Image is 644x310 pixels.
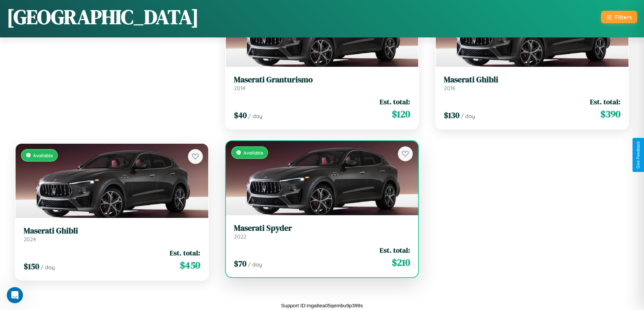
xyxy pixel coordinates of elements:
a: Maserati Ghibli2016 [444,75,620,91]
h3: Maserati Ghibli [444,75,620,85]
span: $ 130 [444,110,459,121]
span: Est. total: [380,97,410,107]
span: Available [243,150,263,156]
a: Maserati Ghibli2024 [24,226,200,243]
span: / day [41,264,55,271]
span: / day [248,113,262,119]
span: $ 70 [234,258,246,269]
span: 2022 [234,233,246,240]
span: 2016 [444,85,455,91]
span: Est. total: [590,97,620,107]
span: $ 120 [392,107,410,121]
h3: Maserati Spyder [234,223,410,233]
h3: Maserati Ghibli [24,226,200,236]
span: Est. total: [380,245,410,255]
span: / day [248,261,262,268]
span: 2014 [234,85,245,91]
span: $ 450 [180,258,200,272]
span: 2024 [24,236,36,243]
div: Filters [615,13,632,21]
a: Maserati Granturismo2014 [234,75,410,91]
div: Give Feedback [636,141,641,169]
a: Maserati Spyder2022 [234,223,410,240]
span: / day [461,113,475,119]
span: $ 390 [600,107,620,121]
span: Est. total: [170,248,200,258]
h3: Maserati Granturismo [234,75,410,85]
span: $ 150 [24,261,39,272]
iframe: Intercom live chat [7,287,23,303]
p: Support ID: mga6ea05qembu9p399s [281,301,363,310]
span: $ 40 [234,110,247,121]
span: Available [33,152,53,158]
h1: [GEOGRAPHIC_DATA] [7,3,199,31]
button: Filters [601,11,637,23]
span: $ 210 [392,256,410,269]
